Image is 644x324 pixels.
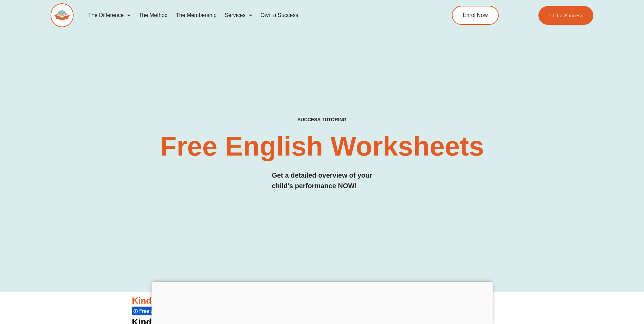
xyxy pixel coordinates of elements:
[132,306,178,316] div: Free worksheets
[256,7,302,23] a: Own a Success
[84,7,135,23] a: The Difference
[221,7,256,23] a: Services
[538,6,594,25] a: Find a Success
[463,13,488,18] span: Enrol Now
[84,7,421,23] nav: Menu
[139,308,179,314] span: Free worksheets
[132,295,512,307] h3: Kinder English Worksheets
[242,117,403,123] h4: SUCCESS TUTORING​
[272,170,372,191] h3: Get a detailed overview of your child's performance NOW!
[549,13,584,18] span: Find a Success
[452,6,499,25] a: Enrol Now
[143,133,501,160] h2: Free English Worksheets​
[134,7,171,23] a: The Method
[172,7,221,23] a: The Membership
